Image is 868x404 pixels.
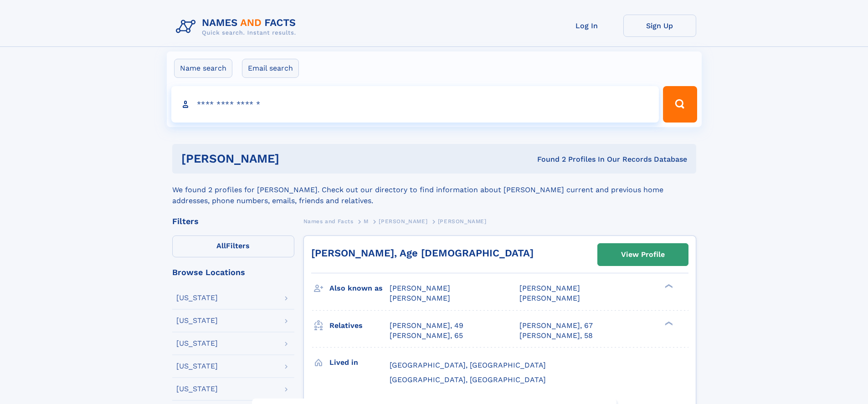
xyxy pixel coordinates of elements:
[329,318,390,333] h3: Relatives
[390,331,463,341] a: [PERSON_NAME], 65
[303,215,354,227] a: Names and Facts
[519,321,593,331] a: [PERSON_NAME], 67
[176,317,218,324] div: [US_STATE]
[663,320,673,326] div: ❯
[390,375,546,384] span: [GEOGRAPHIC_DATA], [GEOGRAPHIC_DATA]
[379,218,427,225] span: [PERSON_NAME]
[408,154,687,164] div: Found 2 Profiles In Our Records Database
[663,86,697,123] button: Search Button
[329,281,390,296] h3: Also known as
[172,217,294,225] div: Filters
[663,283,673,289] div: ❯
[172,268,294,276] div: Browse Locations
[329,355,390,370] h3: Lived in
[390,294,450,302] span: [PERSON_NAME]
[390,361,546,369] span: [GEOGRAPHIC_DATA], [GEOGRAPHIC_DATA]
[438,218,487,225] span: [PERSON_NAME]
[621,244,665,265] div: View Profile
[598,244,688,266] a: View Profile
[172,15,303,39] img: Logo Names and Facts
[216,241,226,250] span: All
[176,294,218,302] div: [US_STATE]
[390,321,463,331] a: [PERSON_NAME], 49
[172,235,294,257] label: Filters
[390,284,450,292] span: [PERSON_NAME]
[176,363,218,370] div: [US_STATE]
[364,215,369,227] a: M
[171,86,659,123] input: search input
[242,59,299,78] label: Email search
[379,215,427,227] a: [PERSON_NAME]
[311,247,534,259] a: [PERSON_NAME], Age [DEMOGRAPHIC_DATA]
[519,284,580,292] span: [PERSON_NAME]
[176,385,218,393] div: [US_STATE]
[174,59,232,78] label: Name search
[550,15,623,37] a: Log In
[623,15,696,37] a: Sign Up
[364,218,369,225] span: M
[176,340,218,347] div: [US_STATE]
[181,153,408,164] h1: [PERSON_NAME]
[172,174,696,206] div: We found 2 profiles for [PERSON_NAME]. Check out our directory to find information about [PERSON_...
[519,331,593,341] a: [PERSON_NAME], 58
[519,294,580,302] span: [PERSON_NAME]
